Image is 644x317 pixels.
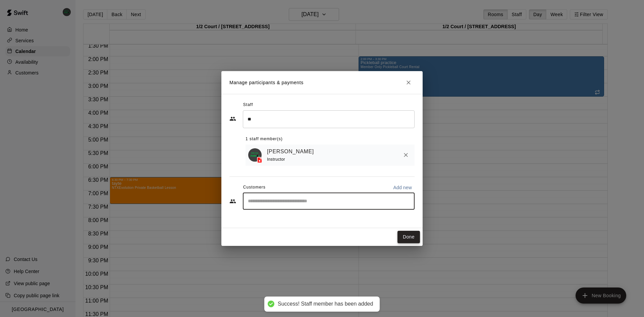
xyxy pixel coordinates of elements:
[400,149,412,161] button: Remove
[243,110,415,128] div: Search staff
[402,76,415,89] button: Close
[248,148,262,162] img: Jesse Klein
[397,231,420,243] button: Done
[229,79,304,86] p: Manage participants & payments
[243,182,266,193] span: Customers
[267,157,285,162] span: Instructor
[229,115,236,122] svg: Staff
[246,134,283,145] span: 1 staff member(s)
[229,198,236,205] svg: Customers
[393,184,412,191] p: Add new
[243,100,253,110] span: Staff
[243,193,415,210] div: Start typing to search customers...
[278,301,373,308] div: Success! Staff member has been added
[390,182,415,193] button: Add new
[267,147,314,156] a: [PERSON_NAME]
